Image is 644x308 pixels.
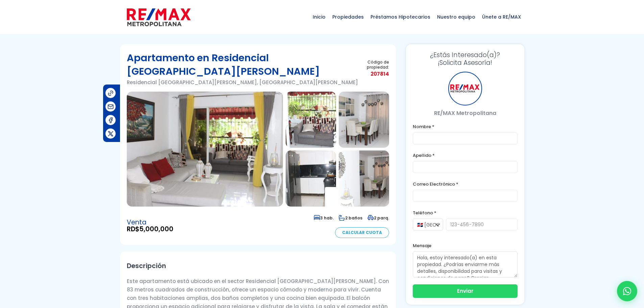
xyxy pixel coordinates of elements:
[314,215,334,221] span: 3 hab.
[127,51,358,78] h1: Apartamento en Residencial [GEOGRAPHIC_DATA][PERSON_NAME]
[413,251,518,278] textarea: Hola, estoy interesado(a) en esta propiedad. ¿Podrías enviarme más detalles, disponibilidad para ...
[339,215,362,221] span: 2 baños
[286,150,336,207] img: Apartamento en Residencial Ciudad Bonita
[358,70,389,78] span: 207814
[127,7,191,27] img: remax-metropolitana-logo
[446,218,518,231] input: 123-456-7890
[413,51,518,59] span: ¿Estás Interesado(a)?
[107,103,114,110] img: Compartir
[127,219,173,226] span: Venta
[339,150,389,207] img: Apartamento en Residencial Ciudad Bonita
[479,7,524,27] span: Únete a RE/MAX
[413,209,518,217] label: Teléfono *
[335,227,389,238] a: Calcular Cuota
[107,90,114,97] img: Compartir
[127,226,173,233] span: RD$
[413,122,518,131] label: Nombre *
[139,224,173,234] span: 5,000,000
[107,117,114,124] img: Compartir
[127,258,389,274] h2: Descripción
[413,109,518,117] p: RE/MAX Metropolitana
[413,51,518,67] h3: ¡Solicita Asesoría!
[413,284,518,298] button: Enviar
[367,215,389,221] span: 2 parq.
[413,180,518,188] label: Correo Electrónico *
[329,7,367,27] span: Propiedades
[358,60,389,70] span: Código de propiedad:
[127,78,358,87] p: Residencial [GEOGRAPHIC_DATA][PERSON_NAME], [GEOGRAPHIC_DATA][PERSON_NAME]
[339,92,389,148] img: Apartamento en Residencial Ciudad Bonita
[413,151,518,160] label: Apellido *
[434,7,479,27] span: Nuestro equipo
[448,72,482,105] div: RE/MAX Metropolitana
[107,130,114,137] img: Compartir
[309,7,329,27] span: Inicio
[413,241,518,250] label: Mensaje
[286,92,336,148] img: Apartamento en Residencial Ciudad Bonita
[367,7,434,27] span: Préstamos Hipotecarios
[127,92,283,207] img: Apartamento en Residencial Ciudad Bonita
